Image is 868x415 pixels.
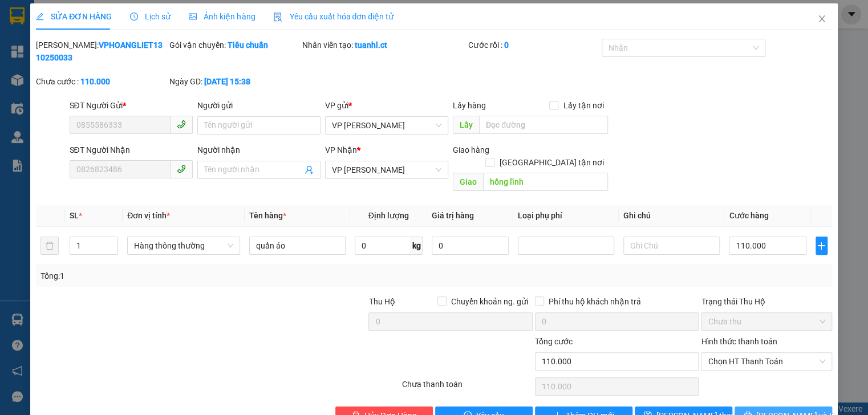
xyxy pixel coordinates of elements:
span: Yêu cầu xuất hóa đơn điện tử [273,12,394,21]
button: Close [806,3,838,35]
span: [GEOGRAPHIC_DATA] tận nơi [494,156,608,169]
span: Giá trị hàng [432,211,474,220]
span: kg [411,237,423,255]
b: 110.000 [80,77,110,86]
img: icon [273,13,282,22]
div: Nhân viên tạo: [302,39,467,51]
input: Dọc đường [479,116,608,134]
th: Loại phụ phí [513,205,619,227]
span: Hàng thông thường [134,237,233,254]
span: Lấy [453,116,479,134]
b: Tiêu chuẩn [228,40,268,50]
div: SĐT Người Nhận [70,144,193,156]
div: Ngày GD: [169,75,300,88]
span: Cước hàng [729,211,768,220]
span: Đơn vị tính [127,211,170,220]
b: 0 [504,40,508,50]
th: Ghi chú [619,205,724,227]
span: Định lượng [368,211,409,220]
span: Lấy hàng [453,101,486,110]
span: Ảnh kiện hàng [189,12,255,21]
span: VP Hồng Lĩnh [332,161,441,178]
div: Gói vận chuyển: [169,39,300,51]
button: plus [816,237,828,255]
div: [PERSON_NAME]: [36,39,167,64]
span: edit [36,13,44,21]
b: VPHOANGLIET1310250033 [36,40,163,62]
span: Chưa thu [708,313,825,330]
span: Lịch sử [130,12,171,21]
span: plus [816,241,827,250]
span: VP Hoàng Liệt [332,117,441,134]
div: Cước rồi : [468,39,599,51]
button: delete [40,237,59,255]
div: VP gửi [325,99,448,112]
span: Tên hàng [249,211,286,220]
span: SL [70,211,79,220]
div: Người nhận [197,144,321,156]
b: tuanhl.ct [355,40,387,50]
span: close [817,14,826,23]
label: Hình thức thanh toán [701,337,777,346]
span: Phí thu hộ khách nhận trả [544,295,646,308]
input: Dọc đường [483,173,608,191]
span: Giao hàng [453,145,489,154]
span: SỬA ĐƠN HÀNG [36,12,112,21]
input: Ghi Chú [623,237,720,255]
div: Tổng: 1 [40,270,335,282]
div: SĐT Người Gửi [70,99,193,112]
span: Chọn HT Thanh Toán [708,353,825,370]
div: Trạng thái Thu Hộ [701,295,832,308]
span: Tổng cước [535,337,573,346]
span: phone [177,120,186,129]
span: phone [177,164,186,173]
span: VP Nhận [325,145,357,154]
span: Lấy tận nơi [558,99,608,112]
b: [DATE] 15:38 [204,77,250,86]
span: Giao [453,173,483,191]
input: VD: Bàn, Ghế [249,237,346,255]
span: Chuyển khoản ng. gửi [447,295,533,308]
span: clock-circle [130,13,138,21]
div: Chưa cước : [36,75,167,88]
span: Thu Hộ [368,297,395,306]
div: Người gửi [197,99,321,112]
span: user-add [305,165,314,174]
div: Chưa thanh toán [401,378,534,398]
span: picture [189,13,197,21]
